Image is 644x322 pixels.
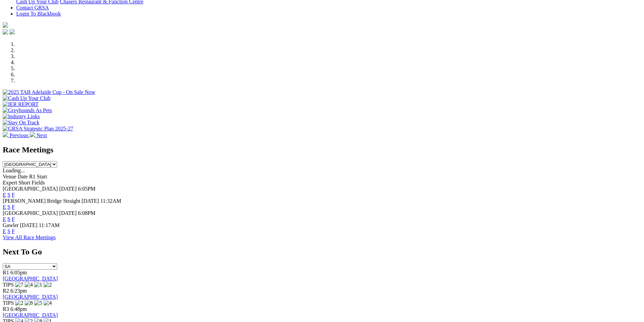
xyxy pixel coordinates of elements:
[3,174,16,179] span: Venue
[3,22,8,28] img: logo-grsa-white.png
[3,228,6,234] a: E
[15,300,23,306] img: 2
[3,312,58,318] a: [GEOGRAPHIC_DATA]
[9,29,15,34] img: twitter.svg
[3,270,9,275] span: R1
[44,282,52,288] img: 2
[3,132,8,137] img: chevron-left-pager-white.svg
[20,222,38,228] span: [DATE]
[3,89,95,95] img: 2025 TAB Adelaide Cup - On Sale Now
[7,192,10,198] a: S
[3,168,25,173] span: Loading...
[44,300,52,306] img: 4
[3,234,56,240] a: View All Race Meetings
[3,29,8,34] img: facebook.svg
[3,126,73,132] img: GRSA Strategic Plan 2025-27
[3,114,40,120] img: Industry Links
[78,210,96,216] span: 6:08PM
[3,107,52,114] img: Greyhounds As Pets
[10,270,27,275] span: 6:05pm
[3,288,9,294] span: R2
[3,198,80,204] span: [PERSON_NAME] Bridge Straight
[3,282,14,288] span: TIPS
[15,282,23,288] img: 7
[12,228,15,234] a: F
[25,282,33,288] img: 4
[3,120,39,126] img: Stay On Track
[31,180,45,185] span: Fields
[7,204,10,210] a: S
[12,216,15,222] a: F
[3,276,58,281] a: [GEOGRAPHIC_DATA]
[3,222,19,228] span: Gawler
[78,186,96,192] span: 6:05PM
[3,216,6,222] a: E
[3,145,641,154] h2: Race Meetings
[100,198,121,204] span: 11:32AM
[37,132,47,138] span: Next
[3,132,30,138] a: Previous
[30,132,35,137] img: chevron-right-pager-white.svg
[18,174,28,179] span: Date
[7,228,10,234] a: S
[3,204,6,210] a: E
[16,5,49,10] a: Contact GRSA
[3,101,39,107] img: IER REPORT
[34,282,42,288] img: 1
[19,180,30,185] span: Short
[39,222,60,228] span: 11:17AM
[12,204,15,210] a: F
[59,186,77,192] span: [DATE]
[3,294,58,300] a: [GEOGRAPHIC_DATA]
[25,300,33,306] img: 8
[30,132,47,138] a: Next
[81,198,99,204] span: [DATE]
[7,216,10,222] a: S
[29,174,47,179] span: R1 Start
[12,192,15,198] a: F
[3,180,17,185] span: Expert
[3,210,58,216] span: [GEOGRAPHIC_DATA]
[9,132,28,138] span: Previous
[3,95,50,101] img: Cash Up Your Club
[59,210,77,216] span: [DATE]
[10,306,27,312] span: 6:48pm
[10,288,27,294] span: 6:23pm
[3,192,6,198] a: E
[3,306,9,312] span: R3
[3,300,14,306] span: TIPS
[34,300,42,306] img: 5
[3,186,58,192] span: [GEOGRAPHIC_DATA]
[16,11,61,17] a: Login To Blackbook
[3,247,641,256] h2: Next To Go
